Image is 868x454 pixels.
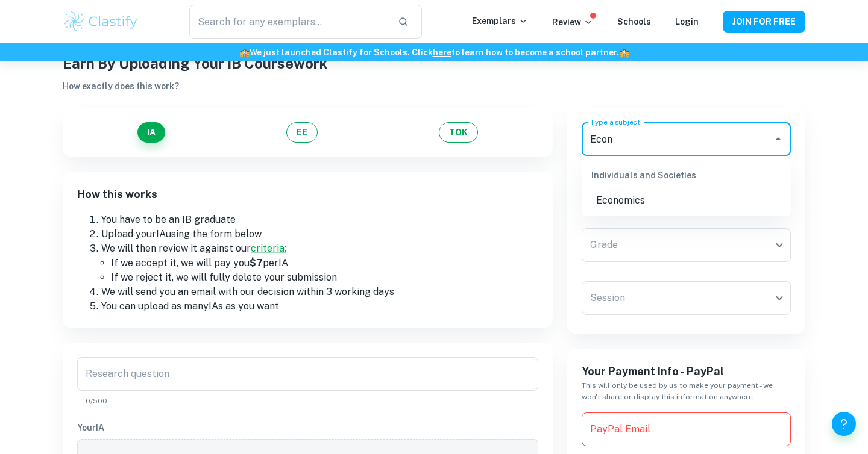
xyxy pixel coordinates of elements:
input: What did your IA investigate? [77,357,538,391]
img: Clastify logo [63,10,139,34]
p: Exemplars [472,14,528,28]
h1: Earn By Uploading Your IB Coursework [63,52,805,74]
h6: Your Payment Info - PayPal [582,363,791,380]
a: criteria: [251,243,286,254]
h6: How this works [77,186,538,213]
p: Your IA [77,421,538,434]
a: here [433,48,451,57]
li: We will send you an email with our decision within 3 working days [101,285,538,299]
label: Type a subject [590,117,640,127]
li: If we accept it, we will pay you per IA [111,256,538,270]
li: Economics [582,190,791,211]
b: $7 [250,257,263,269]
button: JOIN FOR FREE [723,11,805,33]
button: EE [286,122,318,143]
p: Review [552,16,593,29]
li: You have to be an IB graduate [101,213,538,227]
span: 🏫 [619,48,629,57]
div: Individuals and Societies [582,161,791,190]
p: 0/500 [86,396,530,406]
a: Schools [617,17,651,26]
button: Help and Feedback [832,412,856,436]
h6: We just launched Clastify for Schools. Click to learn how to become a school partner. [2,46,866,59]
a: Login [675,17,699,26]
span: 🏫 [239,48,250,57]
h6: This will only be used by us to make your payment - we won't share or display this information an... [582,380,791,403]
li: We will then review it against our [101,241,538,256]
button: Close [770,131,787,148]
li: Upload your IA using the form below [101,227,538,241]
button: IA [137,122,165,143]
input: We'll contact you here [582,412,791,446]
li: If we reject it, we will fully delete your submission [111,270,538,285]
li: You can upload as many IA s as you want [101,299,538,314]
button: TOK [439,122,478,143]
a: How exactly does this work? [63,81,179,91]
input: Search for any exemplars... [189,5,388,39]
